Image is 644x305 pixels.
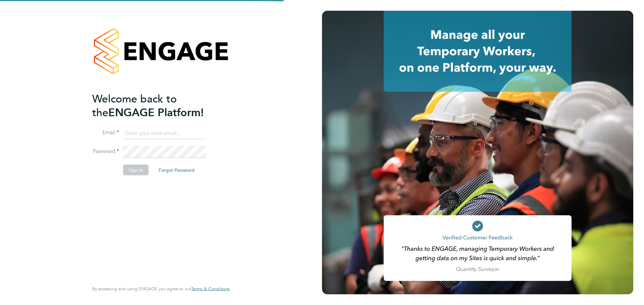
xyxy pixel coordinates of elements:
button: Forgot Password [153,165,200,175]
label: Password [92,148,119,155]
h2: ENGAGE Platform! [92,92,223,119]
span: Welcome back to the [92,92,177,119]
a: Terms & Conditions [191,286,230,292]
span: Terms & Conditions [191,286,230,292]
input: Enter your work email... [123,127,206,139]
button: Sign In [123,165,149,175]
span: By accessing and using ENGAGE you agree to our [92,286,230,292]
label: Email [92,129,119,136]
